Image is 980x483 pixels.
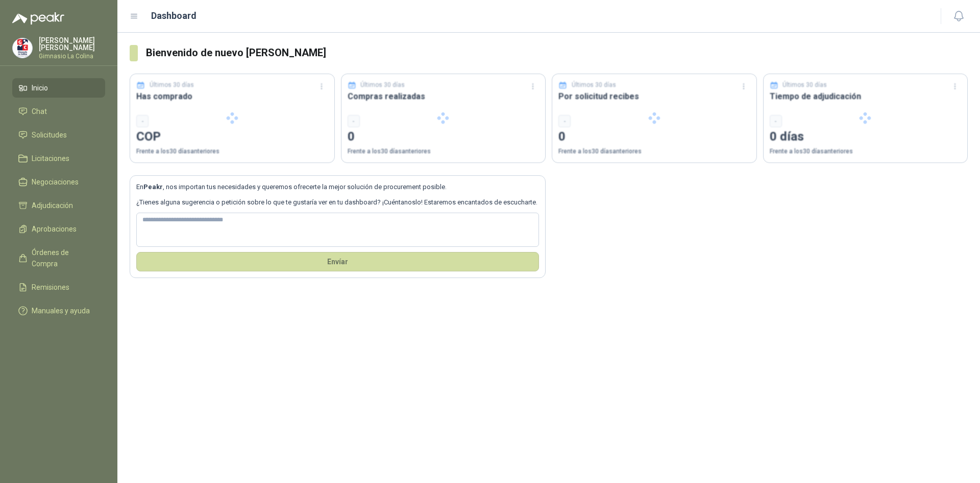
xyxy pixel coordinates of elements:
button: Envíar [136,252,539,271]
span: Inicio [32,82,48,94]
a: Órdenes de Compra [12,243,105,273]
a: Solicitudes [12,125,105,145]
p: ¿Tienes alguna sugerencia o petición sobre lo que te gustaría ver en tu dashboard? ¡Cuéntanoslo! ... [136,197,539,208]
a: Aprobaciones [12,219,105,239]
h1: Dashboard [151,9,197,23]
a: Adjudicación [12,196,105,215]
span: Solicitudes [32,129,67,141]
span: Aprobaciones [32,223,77,235]
span: Órdenes de Compra [32,247,95,269]
p: [PERSON_NAME] [PERSON_NAME] [39,37,105,51]
span: Licitaciones [32,153,69,164]
span: Manuales y ayuda [32,305,90,316]
a: Manuales y ayuda [12,301,105,320]
a: Remisiones [12,278,105,297]
img: Company Logo [13,38,32,58]
h3: Bienvenido de nuevo [PERSON_NAME] [146,45,968,61]
span: Chat [32,106,47,117]
span: Adjudicación [32,200,73,211]
a: Negociaciones [12,172,105,192]
span: Remisiones [32,282,69,293]
a: Chat [12,102,105,121]
a: Licitaciones [12,149,105,168]
img: Logo peakr [12,12,64,25]
a: Inicio [12,78,105,98]
b: Peakr [143,183,163,191]
span: Negociaciones [32,176,79,188]
p: Gimnasio La Colina [39,53,105,59]
p: En , nos importan tus necesidades y queremos ofrecerte la mejor solución de procurement posible. [136,182,539,192]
